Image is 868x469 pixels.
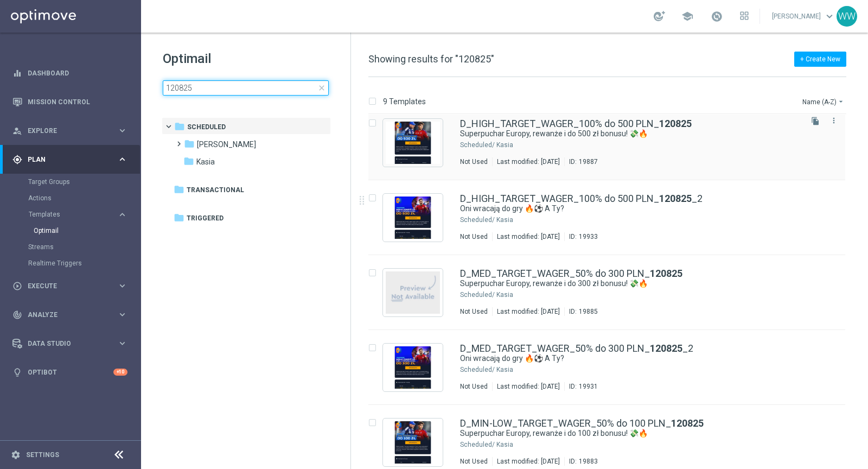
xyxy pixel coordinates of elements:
button: lightbulb Optibot +10 [12,368,128,377]
button: Name (A-Z)arrow_drop_down [801,95,846,108]
div: 19885 [579,307,598,316]
div: 19883 [579,457,598,466]
div: Scheduled/Kasia [496,290,800,299]
div: Last modified: [DATE] [493,307,564,316]
div: Not Used [460,232,488,241]
a: Oni wracają do gry 🔥⚽ A Ty? [460,204,775,214]
a: D_HIGH_TARGET_WAGER_100% do 500 PLN_120825 [460,119,692,129]
button: Mission Control [12,98,128,106]
div: Scheduled/ [460,365,495,374]
span: keyboard_arrow_down [824,10,835,22]
div: Scheduled/Kasia [496,141,800,149]
button: Templates keyboard_arrow_right [28,210,128,219]
div: Not Used [460,457,488,466]
div: 19931 [579,382,598,391]
img: 19883.jpeg [386,421,440,464]
button: Data Studio keyboard_arrow_right [12,339,128,348]
i: more_vert [829,116,838,125]
a: Dashboard [28,59,127,87]
i: keyboard_arrow_right [117,210,127,220]
div: Optibot [12,358,127,386]
div: Scheduled/Kasia [496,440,800,449]
div: Press SPACE to select this row. [358,255,866,330]
div: ID: [564,307,598,316]
div: Scheduled/ [460,290,495,299]
a: Streams [28,243,113,251]
a: D_HIGH_TARGET_WAGER_100% do 500 PLN_120825_2 [460,194,703,204]
span: school [681,10,693,22]
div: Execute [12,281,117,291]
a: Realtime Triggers [28,259,113,268]
input: Search Template [163,80,329,96]
span: Data Studio [28,340,117,347]
button: + Create New [794,52,846,67]
a: Target Groups [28,178,113,186]
a: Settings [26,452,59,458]
img: 19931.jpeg [386,346,440,389]
i: arrow_drop_down [837,97,845,106]
span: Templates [29,211,106,218]
i: play_circle_outline [12,281,22,291]
span: Execute [28,283,117,289]
div: ID: [564,382,598,391]
div: Optimail [34,223,140,239]
span: Antoni L. [197,140,256,149]
button: more_vert [828,114,839,127]
div: Realtime Triggers [28,255,140,271]
span: Explore [28,128,117,134]
img: 19887.jpeg [386,122,440,164]
i: person_search [12,126,22,136]
div: Scheduled/ [460,440,495,449]
div: Scheduled/Kasia [496,216,800,224]
img: 19933.jpeg [386,197,440,239]
div: Last modified: [DATE] [493,157,564,166]
button: person_search Explore keyboard_arrow_right [12,126,128,135]
div: Last modified: [DATE] [493,457,564,466]
i: keyboard_arrow_right [117,125,127,136]
div: 19933 [579,232,598,241]
span: close [317,84,326,92]
div: equalizer Dashboard [12,69,128,78]
b: 120825 [650,343,682,354]
div: WW [837,6,857,27]
span: Showing results for "120825" [368,53,494,65]
b: 120825 [671,417,704,429]
div: Scheduled/ [460,216,495,224]
div: Superpuchar Europy, rewanże i do 500 zł bonusu! 💸🔥 [460,129,800,139]
i: keyboard_arrow_right [117,338,127,348]
i: folder [174,184,184,195]
a: Superpuchar Europy, rewanże i do 500 zł bonusu! 💸🔥 [460,129,775,139]
div: ID: [564,457,598,466]
a: Actions [28,194,113,202]
div: Streams [28,239,140,255]
a: Superpuchar Europy, rewanże i do 100 zł bonusu! 💸🔥 [460,428,775,439]
div: Templates [29,211,117,218]
div: Scheduled/Kasia [496,365,800,374]
i: track_changes [12,310,22,320]
i: file_copy [811,117,820,125]
i: folder [183,156,194,167]
button: file_copy [808,114,822,128]
i: equalizer [12,68,22,78]
a: D_MIN-LOW_TARGET_WAGER_50% do 100 PLN_120825 [460,419,704,428]
div: Superpuchar Europy, rewanże i do 300 zł bonusu! 💸🔥 [460,278,800,289]
div: Dashboard [12,59,127,87]
div: Oni wracają do gry 🔥⚽ A Ty? [460,353,800,364]
div: Scheduled/ [460,141,495,149]
i: folder [174,121,185,132]
i: settings [11,450,21,460]
i: gps_fixed [12,155,22,164]
b: 120825 [650,268,682,279]
span: Triggered [187,213,224,223]
span: Scheduled [187,122,226,132]
button: play_circle_outline Execute keyboard_arrow_right [12,282,128,290]
a: [PERSON_NAME]keyboard_arrow_down [771,8,837,24]
i: folder [184,138,195,149]
div: 19887 [579,157,598,166]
